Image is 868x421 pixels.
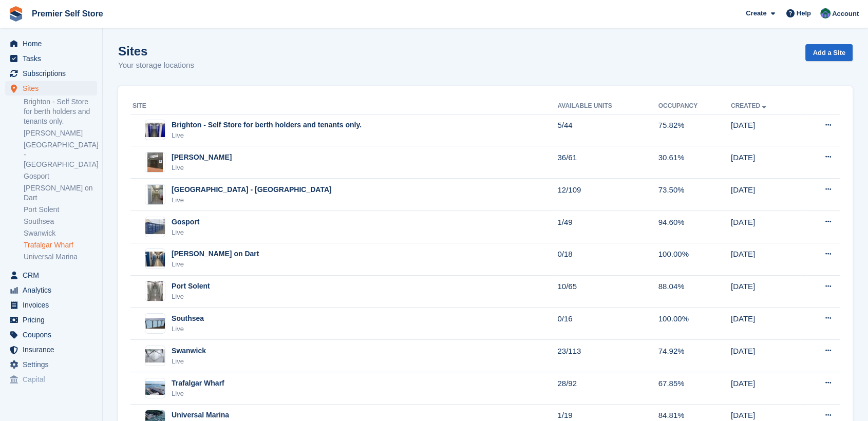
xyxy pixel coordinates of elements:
img: Image of Southsea site [145,318,165,329]
td: [DATE] [731,308,800,340]
img: Image of Trafalgar Wharf site [145,381,165,395]
span: Settings [23,357,84,372]
span: Subscriptions [23,66,84,81]
a: menu [5,36,97,51]
a: menu [5,372,97,387]
p: Your storage locations [118,60,194,71]
td: [DATE] [731,211,800,243]
img: Image of Brighton - Self Store for berth holders and tenants only. site [145,123,165,138]
a: Brighton - Self Store for berth holders and tenants only. [24,97,97,126]
img: Jo Granger [820,8,831,18]
div: Swanwick [172,346,206,356]
a: menu [5,357,97,372]
div: Southsea [172,313,204,324]
span: Create [746,8,766,18]
a: Gosport [24,171,97,181]
a: menu [5,298,97,312]
img: Image of Port Solent site [147,281,163,301]
td: 5/44 [557,114,658,146]
img: Image of Noss on Dart site [145,252,165,266]
a: Swanwick [24,228,97,238]
td: 23/113 [557,340,658,372]
td: 74.92% [658,340,731,372]
td: 0/18 [557,243,658,275]
th: Occupancy [658,98,731,114]
td: [DATE] [731,275,800,308]
a: menu [5,283,97,297]
div: [PERSON_NAME] [172,152,232,163]
span: Account [832,9,859,19]
td: 94.60% [658,211,731,243]
span: Pricing [23,313,84,327]
a: [PERSON_NAME] on Dart [24,183,97,203]
a: menu [5,313,97,327]
td: 100.00% [658,308,731,340]
td: 1/49 [557,211,658,243]
td: 73.50% [658,179,731,211]
a: menu [5,81,97,95]
div: Universal Marina [172,410,229,420]
a: Port Solent [24,205,97,215]
td: 75.82% [658,114,731,146]
div: Live [172,292,210,302]
a: [PERSON_NAME] [24,128,97,138]
a: Trafalgar Wharf [24,240,97,250]
div: Live [172,324,204,334]
a: menu [5,268,97,282]
img: Image of Chichester Marina site [147,152,163,173]
img: Image of Eastbourne - Sovereign Harbour site [147,184,163,205]
td: 28/92 [557,372,658,405]
th: Available Units [557,98,658,114]
img: Image of Swanwick site [145,349,165,362]
h1: Sites [118,44,194,58]
img: stora-icon-8386f47178a22dfd0bd8f6a31ec36ba5ce8667c1dd55bd0f319d3a0aa187defe.svg [8,6,24,22]
span: Help [797,8,811,18]
span: Sites [23,81,84,95]
td: [DATE] [731,146,800,179]
div: Live [172,356,206,367]
a: Premier Self Store [28,5,107,22]
div: Trafalgar Wharf [172,378,224,389]
span: Home [23,36,84,51]
a: menu [5,66,97,81]
td: 10/65 [557,275,658,308]
div: Live [172,195,332,205]
div: [GEOGRAPHIC_DATA] - [GEOGRAPHIC_DATA] [172,184,332,195]
div: Port Solent [172,281,210,292]
div: Gosport [172,217,199,227]
td: 67.85% [658,372,731,405]
td: [DATE] [731,114,800,146]
img: Image of Gosport site [145,219,165,234]
td: [DATE] [731,243,800,275]
div: Live [172,389,224,399]
div: Live [172,163,232,173]
span: Coupons [23,328,84,342]
div: Live [172,227,199,238]
span: Analytics [23,283,84,297]
a: menu [5,342,97,357]
a: menu [5,328,97,342]
a: [GEOGRAPHIC_DATA] - [GEOGRAPHIC_DATA] [24,140,97,169]
td: 88.04% [658,275,731,308]
td: 36/61 [557,146,658,179]
th: Site [130,98,557,114]
a: Created [731,102,768,109]
td: 0/16 [557,308,658,340]
td: 100.00% [658,243,731,275]
a: Add a Site [805,44,853,61]
span: Capital [23,372,84,387]
span: Storefront [9,395,102,406]
div: Brighton - Self Store for berth holders and tenants only. [172,120,362,130]
span: CRM [23,268,84,282]
a: menu [5,51,97,66]
div: Live [172,259,259,270]
td: [DATE] [731,340,800,372]
span: Invoices [23,298,84,312]
td: [DATE] [731,179,800,211]
div: Live [172,130,362,141]
td: 30.61% [658,146,731,179]
a: Universal Marina [24,252,97,262]
td: [DATE] [731,372,800,405]
div: [PERSON_NAME] on Dart [172,248,259,259]
span: Insurance [23,342,84,357]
